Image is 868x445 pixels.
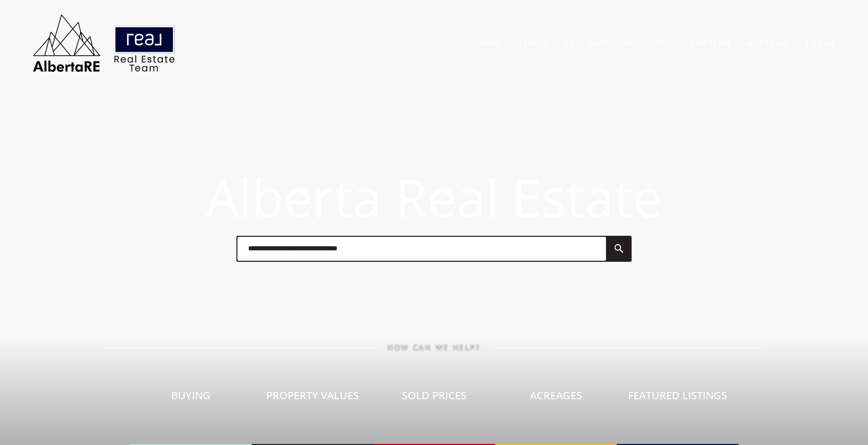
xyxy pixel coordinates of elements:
[656,38,673,48] a: Sell
[479,38,503,48] a: Home
[171,388,211,402] span: Buying
[130,352,252,445] a: Buying
[565,38,609,48] a: Sold Data
[746,38,791,48] a: Mortgage
[402,388,467,402] span: Sold Prices
[495,352,617,445] a: Acreages
[807,38,834,48] a: Log In
[689,38,731,48] a: Our Team
[252,352,373,445] a: Property Values
[26,10,182,75] img: AlbertaRE Real Estate Team | Real Broker
[373,352,495,445] a: Sold Prices
[266,388,359,402] span: Property Values
[628,388,727,402] span: Featured Listings
[519,38,549,48] a: Search
[617,352,739,445] a: Featured Listings
[530,388,582,402] span: Acreages
[625,38,640,48] a: Buy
